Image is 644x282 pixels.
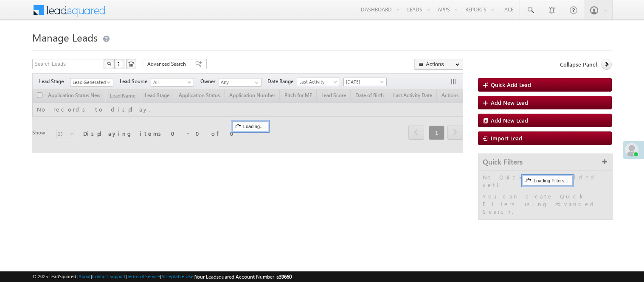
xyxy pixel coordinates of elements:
span: Lead Stage [39,78,70,85]
span: Date Range [267,78,297,85]
span: Quick Add Lead [491,81,531,88]
span: Lead Source [120,78,151,85]
span: Import Lead [491,134,522,142]
span: Your Leadsquared Account Number is [195,274,292,280]
img: Search [107,61,111,66]
div: Loading Filters... [523,176,573,186]
a: About [79,274,91,279]
a: Lead Generated [70,78,113,87]
a: Show All Items [250,78,261,87]
span: Add New Lead [491,99,528,106]
span: 39660 [279,274,292,280]
span: All [151,78,191,86]
span: Lead Generated [70,78,111,86]
a: Acceptable Use [161,274,194,279]
a: All [151,78,194,87]
span: Last Activity [297,78,337,86]
button: Actions [414,59,463,70]
span: [DATE] [344,78,384,86]
a: [DATE] [343,78,387,86]
span: Collapse Panel [560,61,597,68]
span: © 2025 LeadSquared | | | | | [32,273,292,281]
span: Manage Leads [32,31,98,44]
span: Owner [200,78,219,85]
span: Advanced Search [147,60,188,68]
a: Terms of Service [127,274,160,279]
a: Contact Support [92,274,126,279]
div: Loading... [232,121,268,131]
span: ? [117,60,121,67]
a: Last Activity [297,78,340,86]
input: Type to Search [219,78,262,87]
button: ? [114,59,124,69]
span: Add New Lead [491,117,528,124]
